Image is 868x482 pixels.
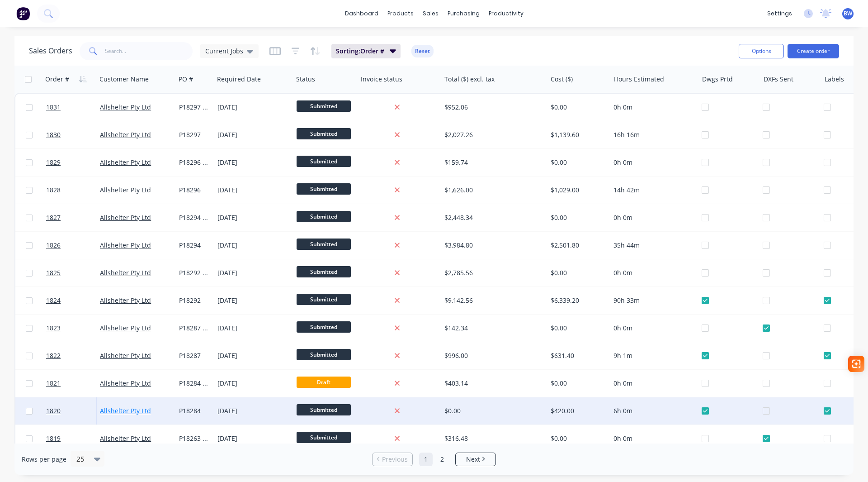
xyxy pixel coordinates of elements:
[444,268,538,277] div: $2,785.56
[217,186,289,195] div: [DATE]
[46,342,100,369] a: 1822
[46,149,100,176] a: 1829
[788,44,839,58] button: Create order
[45,75,69,84] div: Order #
[297,128,351,139] span: Submitted
[46,241,61,250] span: 1826
[46,268,61,277] span: 1825
[46,121,100,148] a: 1830
[444,103,538,112] div: $952.06
[466,455,480,464] span: Next
[217,268,289,277] div: [DATE]
[613,434,690,443] div: 0h 0m
[296,75,315,84] div: Status
[551,351,604,360] div: $631.40
[336,47,384,56] span: Sorting: Order #
[179,213,209,222] div: P18294 Plates
[179,434,209,443] div: P18263 Plates
[46,406,61,415] span: 1820
[46,434,61,443] span: 1819
[297,377,351,388] span: Draft
[551,324,604,333] div: $0.00
[613,186,690,195] div: 14h 42m
[444,296,538,305] div: $9,142.56
[217,213,289,222] div: [DATE]
[613,296,690,305] div: 90h 33m
[444,324,538,333] div: $142.34
[217,130,289,139] div: [DATE]
[297,211,351,222] span: Submitted
[444,379,538,388] div: $403.14
[217,296,289,305] div: [DATE]
[613,103,690,112] div: 0h 0m
[46,379,61,388] span: 1821
[614,75,664,84] div: Hours Estimated
[217,75,261,84] div: Required Date
[444,434,538,443] div: $316.48
[179,103,209,112] div: P18297 Plates
[100,158,151,167] a: Allshelter Pty Ltd
[46,130,61,139] span: 1830
[368,453,500,466] ul: Pagination
[297,432,351,443] span: Submitted
[435,453,449,466] a: Page 2
[551,296,604,305] div: $6,339.20
[100,296,151,305] a: Allshelter Pty Ltd
[297,404,351,415] span: Submitted
[444,75,495,84] div: Total ($) excl. tax
[551,130,604,139] div: $1,139.60
[100,351,151,360] a: Allshelter Pty Ltd
[613,158,690,167] div: 0h 0m
[444,351,538,360] div: $996.00
[46,259,100,286] a: 1825
[179,379,209,388] div: P18284 Plates
[613,351,690,360] div: 9h 1m
[100,406,151,415] a: Allshelter Pty Ltd
[613,241,690,250] div: 35h 44m
[763,7,797,20] div: settings
[613,379,690,388] div: 0h 0m
[217,434,289,443] div: [DATE]
[382,455,408,464] span: Previous
[46,324,61,333] span: 1823
[444,213,538,222] div: $2,448.34
[297,156,351,167] span: Submitted
[46,103,61,112] span: 1831
[764,75,793,84] div: DXFs Sent
[419,453,433,466] a: Page 1 is your current page
[217,324,289,333] div: [DATE]
[444,130,538,139] div: $2,027.26
[444,186,538,195] div: $1,626.00
[217,103,289,112] div: [DATE]
[179,75,193,84] div: PO #
[411,45,434,57] button: Reset
[297,183,351,195] span: Submitted
[613,213,690,222] div: 0h 0m
[297,100,351,112] span: Submitted
[551,213,604,222] div: $0.00
[844,10,852,18] span: BW
[551,406,604,415] div: $420.00
[179,268,209,277] div: P18292 Plates
[739,44,784,58] button: Options
[361,75,402,84] div: Invoice status
[46,351,61,360] span: 1822
[100,103,151,111] a: Allshelter Pty Ltd
[179,130,209,139] div: P18297
[551,241,604,250] div: $2,501.80
[373,455,412,464] a: Previous page
[551,75,573,84] div: Cost ($)
[443,7,484,20] div: purchasing
[456,455,495,464] a: Next page
[179,241,209,250] div: P18294
[46,287,100,314] a: 1824
[46,370,100,397] a: 1821
[46,94,100,121] a: 1831
[205,46,243,56] span: Current Jobs
[217,406,289,415] div: [DATE]
[551,268,604,277] div: $0.00
[46,158,61,167] span: 1829
[297,239,351,250] span: Submitted
[297,349,351,360] span: Submitted
[551,158,604,167] div: $0.00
